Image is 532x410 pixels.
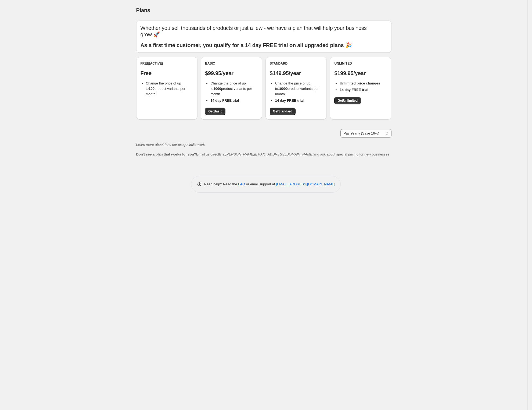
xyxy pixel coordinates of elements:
b: 1000 [213,87,221,91]
p: $99.95/year [205,70,258,76]
a: [EMAIL_ADDRESS][DOMAIN_NAME] [276,182,335,186]
p: $149.95/year [270,70,322,76]
div: Unlimited [334,61,387,66]
a: GetBasic [205,108,225,115]
b: As a first time customer, you qualify for a 14 day FREE trial on all upgraded plans 🎉 [141,42,352,48]
a: GetStandard [270,108,296,115]
span: or email support at [245,182,276,186]
b: 14 day FREE trial [210,98,239,102]
b: 100 [149,87,154,91]
span: Plans [136,7,150,13]
a: GetUnlimited [334,97,361,104]
b: 14 day FREE trial [275,98,304,102]
b: Unlimited price changes [340,81,380,85]
span: Change the price of up to product variants per month [146,81,185,96]
b: Don't see a plan that works for you? [136,152,196,156]
span: Change the price of up to product variants per month [210,81,252,96]
span: Get Basic [208,109,222,114]
div: Standard [270,61,322,66]
b: 10000 [278,87,288,91]
span: Email us directly at and ask about special pricing for new businesses [136,152,389,156]
p: Free [141,70,193,76]
b: 14 day FREE trial [340,88,368,92]
p: $199.95/year [334,70,387,76]
span: Change the price of up to product variants per month [275,81,319,96]
span: Get Standard [273,109,292,114]
div: Free (Active) [141,61,193,66]
span: Get Unlimited [337,98,358,103]
div: Basic [205,61,258,66]
a: Learn more about how our usage limits work [136,143,205,147]
span: Need help? Read the [204,182,238,186]
p: Whether you sell thousands of products or just a few - we have a plan that will help your busines... [141,25,387,38]
a: [PERSON_NAME][EMAIL_ADDRESS][DOMAIN_NAME] [225,152,313,156]
a: FAQ [238,182,245,186]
